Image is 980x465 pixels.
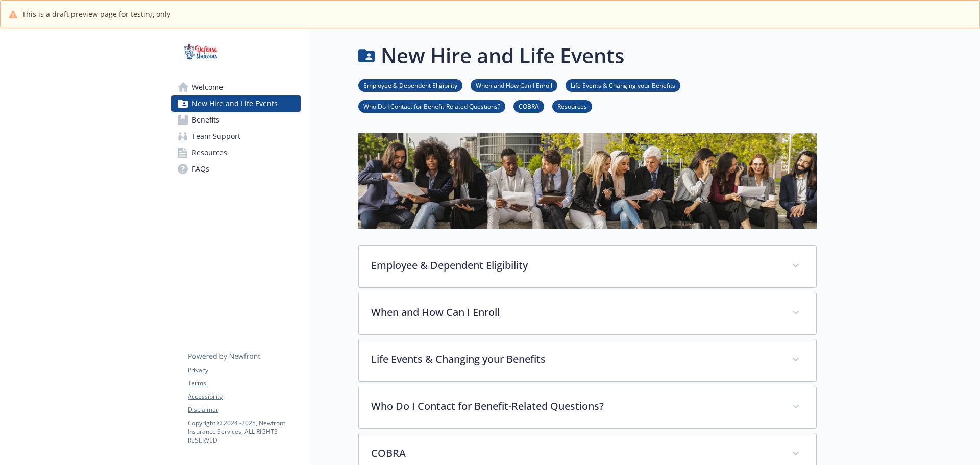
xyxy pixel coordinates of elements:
a: Benefits [171,112,301,128]
a: Resources [552,101,592,111]
a: Privacy [188,365,300,375]
span: Resources [192,144,227,161]
p: Copyright © 2024 - 2025 , Newfront Insurance Services, ALL RIGHTS RESERVED [188,419,300,445]
a: Team Support [171,128,301,144]
a: Accessibility [188,392,300,401]
a: New Hire and Life Events [171,95,301,112]
span: This is a draft preview page for testing only [22,9,170,19]
a: Employee & Dependent Eligibility [358,80,462,90]
a: Disclaimer [188,405,300,414]
a: Life Events & Changing your Benefits [566,80,680,90]
p: When and How Can I Enroll [371,305,779,320]
div: Life Events & Changing your Benefits [359,339,816,381]
a: COBRA [513,101,544,111]
p: Life Events & Changing your Benefits [371,352,779,367]
span: Team Support [192,128,240,144]
a: Welcome [171,79,301,95]
a: Resources [171,144,301,161]
div: Who Do I Contact for Benefit-Related Questions? [359,386,816,428]
a: Who Do I Contact for Benefit-Related Questions? [358,101,505,111]
span: New Hire and Life Events [192,95,278,112]
a: Terms [188,379,300,388]
p: Employee & Dependent Eligibility [371,258,779,273]
h1: New Hire and Life Events [381,40,624,71]
span: Welcome [192,79,223,95]
span: FAQs [192,161,209,177]
div: Employee & Dependent Eligibility [359,246,816,287]
span: Benefits [192,112,219,128]
a: When and How Can I Enroll [471,80,557,90]
div: When and How Can I Enroll [359,292,816,334]
p: Who Do I Contact for Benefit-Related Questions? [371,399,779,414]
p: COBRA [371,446,779,461]
img: new hire page banner [358,133,817,229]
a: FAQs [171,161,301,177]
